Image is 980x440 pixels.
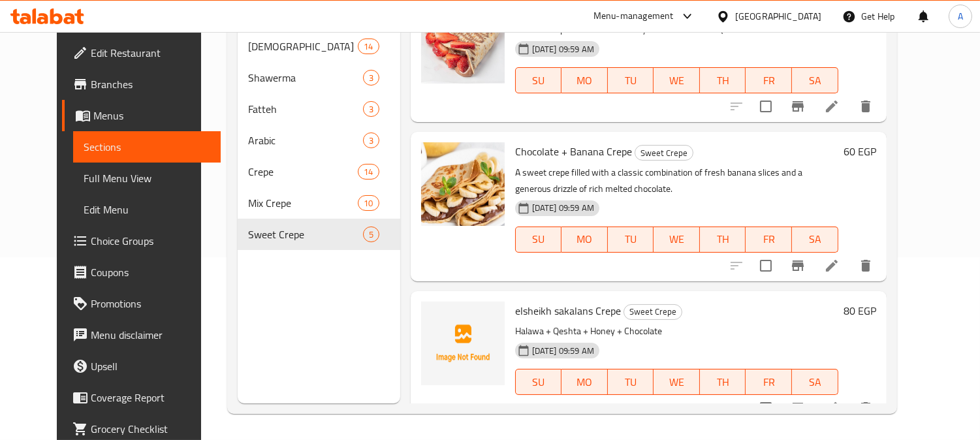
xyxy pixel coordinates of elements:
[238,93,400,125] div: Fatteh3
[844,302,876,320] h6: 80 EGP
[238,31,400,62] div: [DEMOGRAPHIC_DATA]14
[561,369,608,395] button: MO
[792,67,838,93] button: SA
[844,142,876,161] h6: 60 EGP
[527,345,599,357] span: [DATE] 09:59 AM
[850,250,881,281] button: delete
[358,197,378,210] span: 10
[238,156,400,187] div: Crepe14
[746,227,792,253] button: FR
[515,142,632,161] span: Chocolate + Banana Crepe
[824,258,840,274] a: Edit menu item
[364,228,379,241] span: 5
[567,71,603,90] span: MO
[659,373,695,392] span: WE
[62,319,221,351] a: Menu disclaimer
[751,373,787,392] span: FR
[700,227,746,253] button: TH
[850,392,881,424] button: delete
[608,227,654,253] button: TU
[84,170,210,186] span: Full Menu View
[746,67,792,93] button: FR
[792,227,838,253] button: SA
[797,373,833,392] span: SA
[515,227,561,253] button: SU
[797,230,833,249] span: SA
[635,146,693,161] span: Sweet Crepe
[782,392,814,424] button: Branch-specific-item
[248,70,362,86] span: Shawerma
[248,227,362,242] span: Sweet Crepe
[792,369,838,395] button: SA
[735,9,821,24] div: [GEOGRAPHIC_DATA]
[958,9,963,24] span: A
[91,327,210,343] span: Menu disclaimer
[515,369,561,395] button: SU
[521,230,556,249] span: SU
[527,43,599,55] span: [DATE] 09:59 AM
[363,227,379,242] div: items
[608,67,654,93] button: TU
[515,301,621,321] span: elsheikh sakalans Crepe
[752,252,780,279] span: Select to update
[238,219,400,250] div: Sweet Crepe5
[527,202,599,214] span: [DATE] 09:59 AM
[752,394,780,422] span: Select to update
[91,421,210,437] span: Grocery Checklist
[561,227,608,253] button: MO
[705,373,741,392] span: TH
[62,37,221,69] a: Edit Restaurant
[73,163,221,194] a: Full Menu View
[659,230,695,249] span: WE
[521,71,556,90] span: SU
[700,369,746,395] button: TH
[751,71,787,90] span: FR
[561,67,608,93] button: MO
[238,62,400,93] div: Shawerma3
[782,91,814,122] button: Branch-specific-item
[613,71,649,90] span: TU
[797,71,833,90] span: SA
[654,67,700,93] button: WE
[613,373,649,392] span: TU
[238,187,400,219] div: Mix Crepe10
[358,166,378,178] span: 14
[84,202,210,217] span: Edit Menu
[91,264,210,280] span: Coupons
[593,8,674,24] div: Menu-management
[62,382,221,413] a: Coverage Report
[363,101,379,117] div: items
[91,76,210,92] span: Branches
[62,100,221,131] a: Menus
[62,257,221,288] a: Coupons
[421,302,505,385] img: elsheikh sakalans Crepe
[248,195,358,211] span: Mix Crepe
[358,39,379,54] div: items
[73,131,221,163] a: Sections
[515,67,561,93] button: SU
[608,369,654,395] button: TU
[248,101,362,117] span: Fatteh
[62,351,221,382] a: Upsell
[824,99,840,114] a: Edit menu item
[358,164,379,180] div: items
[515,165,838,197] p: A sweet crepe filled with a classic combination of fresh banana slices and a generous drizzle of ...
[567,230,603,249] span: MO
[364,72,379,84] span: 3
[850,91,881,122] button: delete
[751,230,787,249] span: FR
[84,139,210,155] span: Sections
[248,164,358,180] span: Crepe
[238,125,400,156] div: Arabic3
[824,400,840,416] a: Edit menu item
[705,71,741,90] span: TH
[624,304,682,320] div: Sweet Crepe
[248,133,362,148] span: Arabic
[91,296,210,311] span: Promotions
[521,373,556,392] span: SU
[91,45,210,61] span: Edit Restaurant
[358,40,378,53] span: 14
[238,25,400,255] nav: Menu sections
[62,225,221,257] a: Choice Groups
